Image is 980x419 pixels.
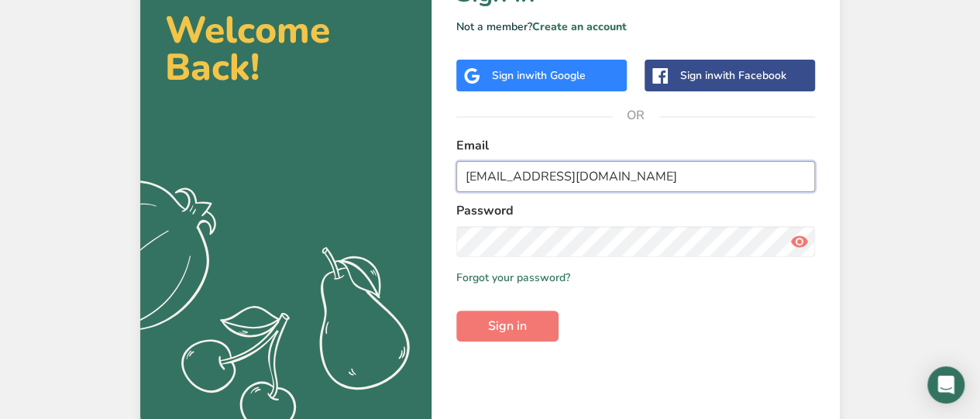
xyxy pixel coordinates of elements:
[714,68,786,83] span: with Facebook
[680,67,786,84] div: Sign in
[456,201,815,220] label: Password
[165,12,407,86] h2: Welcome Back!
[613,92,659,139] span: OR
[456,19,815,35] p: Not a member?
[927,366,965,404] div: Open Intercom Messenger
[532,19,627,34] a: Create an account
[488,317,527,335] span: Sign in
[456,161,815,192] input: Enter Your Email
[492,67,586,84] div: Sign in
[456,136,815,155] label: Email
[456,270,570,286] a: Forgot your password?
[525,68,586,83] span: with Google
[456,311,559,342] button: Sign in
